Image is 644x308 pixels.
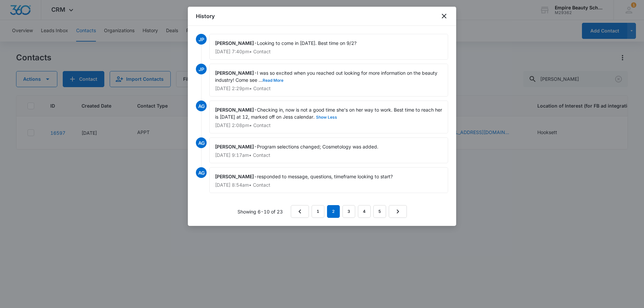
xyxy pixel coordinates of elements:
[196,64,207,74] span: JP
[291,205,407,218] nav: Pagination
[215,86,442,91] p: [DATE] 2:29pm • Contact
[389,205,407,218] a: Next Page
[196,34,207,45] span: JP
[209,167,448,193] div: -
[215,40,254,46] span: [PERSON_NAME]
[237,208,283,215] p: Showing 6-10 of 23
[196,167,207,178] span: AG
[215,144,254,149] span: [PERSON_NAME]
[196,137,207,148] span: AG
[440,12,448,20] button: close
[327,205,340,218] em: 2
[358,205,371,218] a: Page 4
[215,70,254,76] span: [PERSON_NAME]
[209,137,448,163] div: -
[215,49,442,54] p: [DATE] 7:40pm • Contact
[209,64,448,97] div: -
[315,115,338,119] button: Show Less
[215,123,442,128] p: [DATE] 2:08pm • Contact
[215,70,439,83] span: I was so excited when you reached out looking for more information on the beauty industry! Come s...
[215,107,254,113] span: [PERSON_NAME]
[215,183,442,187] p: [DATE] 8:54am • Contact
[215,153,442,158] p: [DATE] 9:17am • Contact
[215,174,254,179] span: [PERSON_NAME]
[373,205,386,218] a: Page 5
[215,107,443,120] span: Checking in, now is not a good time she's on her way to work. Best time to reach her is [DATE] at...
[291,205,309,218] a: Previous Page
[312,205,324,218] a: Page 1
[196,101,207,111] span: AG
[209,101,448,133] div: -
[257,144,378,149] span: Program selections changed; Cosmetology was added.
[257,40,357,46] span: Looking to come in [DATE]. Best time on 9/2?
[263,78,283,82] button: Read More
[196,12,215,20] h1: History
[257,174,393,179] span: responded to message, questions, timeframe looking to start?
[209,34,448,60] div: -
[342,205,355,218] a: Page 3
